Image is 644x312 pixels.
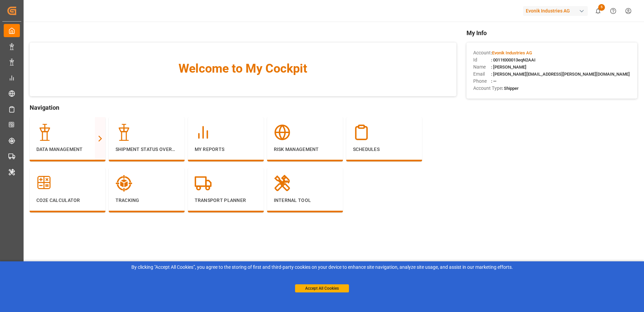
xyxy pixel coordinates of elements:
[491,79,496,84] span: : —
[523,4,590,17] button: Evonik Industries AG
[274,197,336,204] p: Internal Tool
[30,103,456,112] span: Navigation
[473,49,491,56] span: Account
[491,72,630,77] span: : [PERSON_NAME][EMAIL_ADDRESS][PERSON_NAME][DOMAIN_NAME]
[491,50,532,55] span: :
[492,50,532,55] span: Evonik Industries AG
[523,6,588,16] div: Evonik Industries AG
[473,71,491,78] span: Email
[598,4,605,11] span: 5
[353,146,415,153] p: Schedules
[502,86,519,91] span: : Shipper
[5,264,639,271] div: By clicking "Accept All Cookies”, you agree to the storing of first and third-party cookies on yo...
[606,3,621,19] button: Help Center
[473,56,491,63] span: Id
[590,3,606,19] button: show 5 new notifications
[473,78,491,85] span: Phone
[473,85,502,92] span: Account Type
[295,284,349,292] button: Accept All Cookies
[116,197,178,204] p: Tracking
[195,146,257,153] p: My Reports
[43,59,443,78] span: Welcome to My Cockpit
[466,28,637,37] span: My Info
[36,146,99,153] p: Data Management
[491,64,526,70] span: : [PERSON_NAME]
[116,146,178,153] p: Shipment Status Overview
[274,146,336,153] p: Risk Management
[491,57,536,62] span: : 0011t000013eqN2AAI
[473,63,491,71] span: Name
[195,197,257,204] p: Transport Planner
[36,197,99,204] p: CO2e Calculator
